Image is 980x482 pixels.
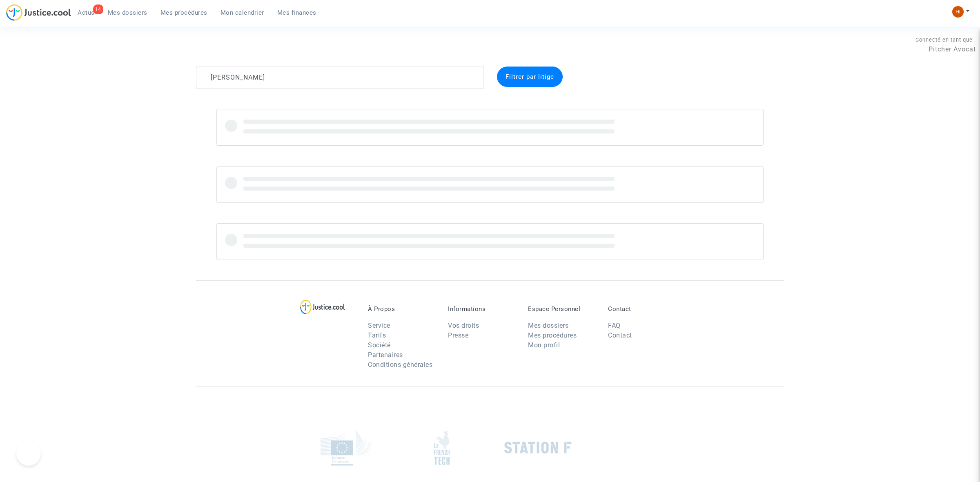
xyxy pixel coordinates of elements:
iframe: Help Scout Beacon - Open [16,441,41,466]
img: jc-logo.svg [6,4,71,21]
img: fc99b196863ffcca57bb8fe2645aafd9 [952,6,964,18]
a: Tarifs [368,331,386,339]
a: Service [368,322,390,329]
a: Mes dossiers [528,322,568,329]
a: Partenaires [368,351,403,359]
p: Contact [608,305,676,313]
span: Mes procédures [160,9,207,16]
span: Mes finances [277,9,316,16]
p: Espace Personnel [528,305,596,313]
a: Vos droits [448,322,479,329]
img: europe_commision.png [321,430,372,466]
a: Presse [448,331,468,339]
span: Mes dossiers [108,9,147,16]
div: 14 [93,4,103,14]
a: Mes dossiers [101,7,154,19]
img: stationf.png [504,442,572,454]
a: Société [368,341,391,349]
a: 14Actus [71,7,101,19]
span: Mon calendrier [220,9,264,16]
p: À Propos [368,305,436,313]
img: logo-lg.svg [300,300,345,314]
a: Mon profil [528,341,560,349]
span: Filtrer par litige [506,73,554,80]
span: Connecté en tant que : [915,37,976,43]
a: Mes procédures [154,7,214,19]
a: FAQ [608,322,621,329]
img: french_tech.png [434,431,450,465]
a: Mes finances [271,7,323,19]
a: Mon calendrier [214,7,271,19]
a: Mes procédures [528,331,577,339]
p: Informations [448,305,516,313]
a: Conditions générales [368,361,432,369]
a: Contact [608,331,632,339]
span: Actus [78,9,95,16]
